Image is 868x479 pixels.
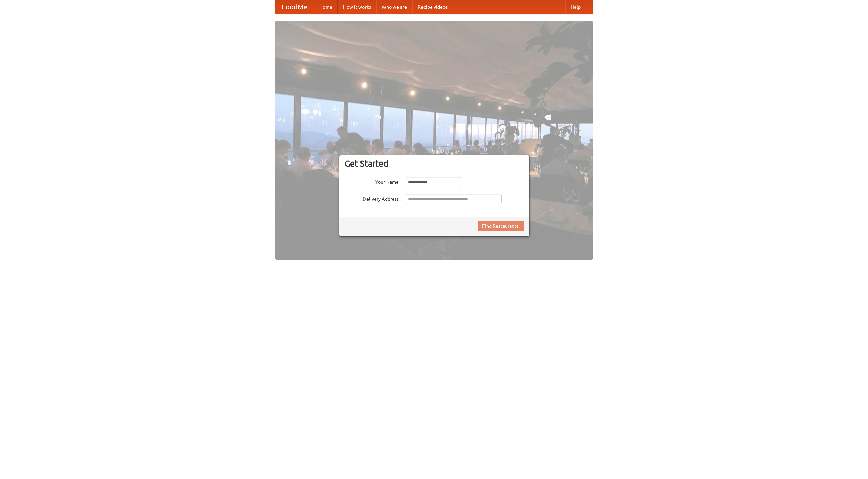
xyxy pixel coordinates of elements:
a: FoodMe [275,0,314,14]
h3: Get Started [344,158,524,169]
a: Recipe videos [412,0,453,14]
a: Who we are [376,0,412,14]
label: Delivery Address [344,194,399,202]
a: Help [565,0,586,14]
button: Find Restaurants! [478,221,524,231]
a: How it works [338,0,376,14]
a: Home [314,0,338,14]
label: Your Name [344,177,399,186]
